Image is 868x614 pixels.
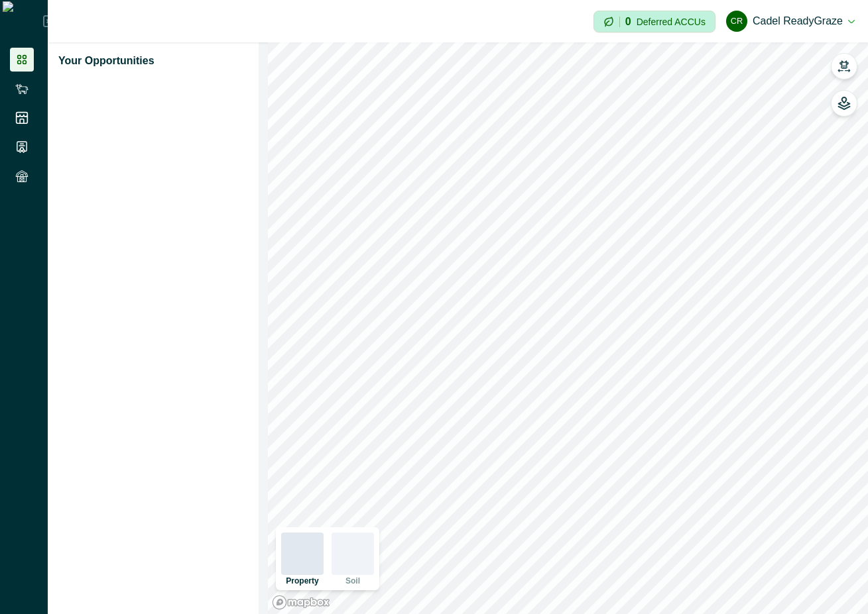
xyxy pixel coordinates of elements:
[58,53,155,69] p: Your Opportunities
[3,1,43,41] img: Logo
[345,577,360,585] p: Soil
[286,577,318,585] p: Property
[625,17,631,27] p: 0
[726,5,855,37] button: Cadel ReadyGrazeCadel ReadyGraze
[272,595,330,610] a: Mapbox logo
[637,17,706,26] p: Deferred ACCUs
